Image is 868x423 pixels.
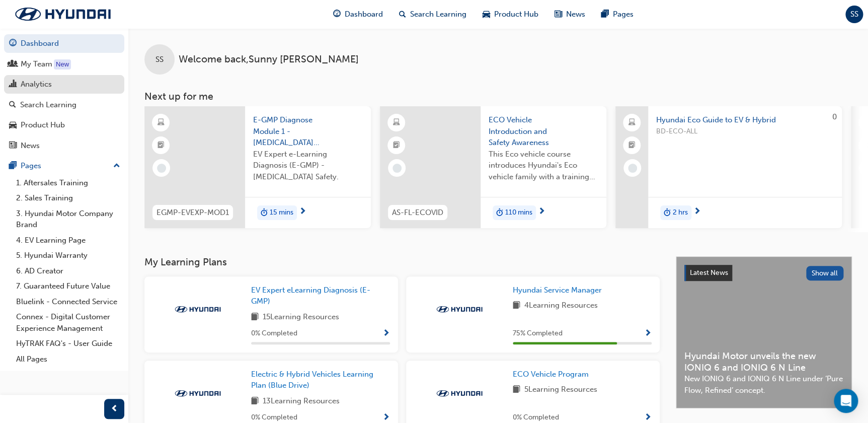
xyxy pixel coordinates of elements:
[392,164,402,173] span: learningRecordVerb_NONE-icon
[684,373,843,396] span: New IONIQ 6 and IONIQ 6 N Line under ‘Pure Flow, Refined’ concept.
[393,139,400,152] span: booktick-icon
[251,311,259,324] span: book-icon
[513,328,563,339] span: 75 % Completed
[555,8,562,21] span: news-icon
[601,8,609,21] span: pages-icon
[496,206,503,220] span: duration-icon
[251,369,390,391] a: Electric & Hybrid Vehicles Learning Plan (Blue Drive)
[832,112,837,121] span: 0
[475,4,546,25] a: car-iconProduct Hub
[382,413,390,422] span: Show Progress
[513,285,606,296] a: Hyundai Service Manager
[382,329,390,338] span: Show Progress
[21,58,52,70] div: My Team
[505,207,532,219] span: 110 mins
[432,388,487,398] img: Trak
[4,136,124,155] a: News
[673,207,688,219] span: 2 hrs
[5,4,121,25] img: Trak
[644,413,652,422] span: Show Progress
[12,248,124,263] a: 5. Hyundai Warranty
[12,206,124,233] a: 3. Hyundai Motor Company Brand
[263,311,339,324] span: 15 Learning Resources
[393,116,400,129] span: learningResourceType_ELEARNING-icon
[399,8,406,21] span: search-icon
[513,384,520,396] span: book-icon
[12,294,124,310] a: Bluelink - Connected Service
[9,121,17,130] span: car-icon
[676,256,852,408] a: Latest NewsShow allHyundai Motor unveils the new IONIQ 6 and IONIQ 6 N LineNew IONIQ 6 and IONIQ ...
[615,106,842,228] a: 0Hyundai Eco Guide to EV & HybridBD-ECO-ALLduration-icon2 hrs
[628,139,636,152] span: booktick-icon
[494,9,538,20] span: Product Hub
[524,384,597,396] span: 5 Learning Resources
[613,9,634,20] span: Pages
[684,265,843,281] a: Latest NewsShow all
[12,175,124,191] a: 1. Aftersales Training
[251,286,370,306] span: EV Expert eLearning Diagnosis (E-GMP)
[693,207,701,217] span: next-icon
[538,207,545,217] span: next-icon
[9,39,17,48] span: guage-icon
[179,54,359,65] span: Welcome back , Sunny [PERSON_NAME]
[593,4,642,25] a: pages-iconPages
[392,207,443,219] span: AS-FL-ECOVID
[128,91,868,102] h3: Next up for me
[380,106,606,228] a: AS-FL-ECOVIDECO Vehicle Introduction and Safety AwarenessThis Eco vehicle course introduces Hyund...
[483,8,490,21] span: car-icon
[489,114,598,149] span: ECO Vehicle Introduction and Safety Awareness
[21,119,65,131] div: Product Hub
[4,157,124,175] button: Pages
[54,59,71,69] div: Tooltip anchor
[261,206,268,220] span: duration-icon
[253,114,363,149] span: E-GMP Diagnose Module 1 - [MEDICAL_DATA] Safety
[12,336,124,351] a: HyTRAK FAQ's - User Guide
[263,395,340,408] span: 13 Learning Resources
[9,60,17,69] span: people-icon
[251,370,373,390] span: Electric & Hybrid Vehicles Learning Plan (Blue Drive)
[391,4,475,25] a: search-iconSearch Learning
[170,388,225,398] img: Trak
[270,207,293,219] span: 15 mins
[566,9,585,20] span: News
[251,285,390,307] a: EV Expert eLearning Diagnosis (E-GMP)
[113,160,120,173] span: up-icon
[656,126,834,137] span: BD-ECO-ALL
[144,106,371,228] a: EGMP-EVEXP-MOD1E-GMP Diagnose Module 1 - [MEDICAL_DATA] SafetyEV Expert e-Learning Diagnosis (E-G...
[4,116,124,134] a: Product Hub
[684,350,843,373] span: Hyundai Motor unveils the new IONIQ 6 and IONIQ 6 N Line
[656,114,834,126] span: Hyundai Eco Guide to EV & Hybrid
[333,8,341,21] span: guage-icon
[644,327,652,340] button: Show Progress
[4,32,124,157] button: DashboardMy TeamAnalyticsSearch LearningProduct HubNews
[628,116,636,129] span: laptop-icon
[20,99,76,111] div: Search Learning
[12,233,124,248] a: 4. EV Learning Page
[345,9,383,20] span: Dashboard
[850,9,858,20] span: SS
[21,79,52,90] div: Analytics
[9,101,16,110] span: search-icon
[524,300,598,312] span: 4 Learning Resources
[834,389,858,413] div: Open Intercom Messenger
[9,162,17,171] span: pages-icon
[170,304,225,314] img: Trak
[156,207,229,219] span: EGMP-EVEXP-MOD1
[325,4,391,25] a: guage-iconDashboard
[12,351,124,367] a: All Pages
[251,395,259,408] span: book-icon
[4,55,124,74] a: My Team
[410,9,466,20] span: Search Learning
[4,75,124,94] a: Analytics
[157,116,165,129] span: learningResourceType_ELEARNING-icon
[546,4,593,25] a: news-iconNews
[513,300,520,312] span: book-icon
[9,142,17,151] span: news-icon
[845,6,863,23] button: SS
[382,327,390,340] button: Show Progress
[12,263,124,279] a: 6. AD Creator
[155,54,164,65] span: SS
[12,190,124,206] a: 2. Sales Training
